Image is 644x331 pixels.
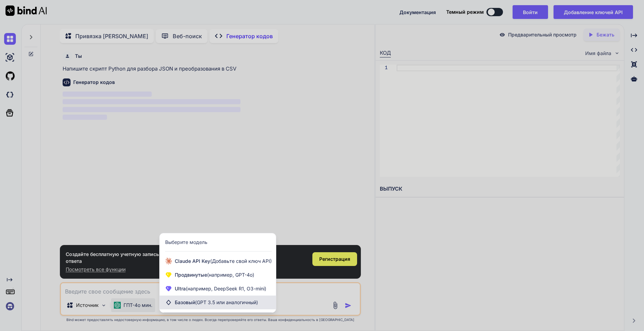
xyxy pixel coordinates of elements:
span: (например, GPT-4o) [207,272,254,278]
div: Выберите модель [165,239,207,246]
span: (GPT 3.5 или аналогичный) [195,299,258,305]
span: (например, DeepSeek R1, O3-mini) [186,286,266,291]
span: Базовый [175,299,258,306]
span: Продвинутые [175,271,254,278]
span: Claude API Key [175,258,272,265]
span: (Добавьте свой ключ API) [210,258,272,264]
span: Ultra [175,285,266,292]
